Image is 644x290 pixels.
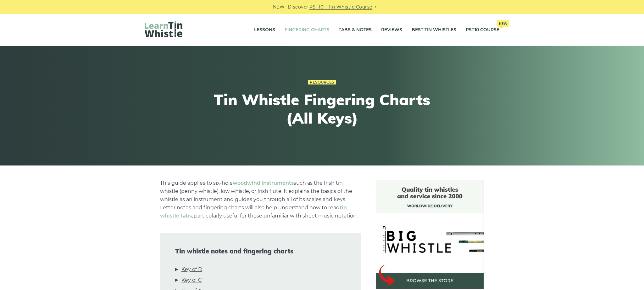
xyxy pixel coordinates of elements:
a: Resources [308,80,336,85]
img: LearnTinWhistle.com [145,21,182,37]
a: Fingering Charts [285,22,329,38]
a: Reviews [381,22,402,38]
img: BigWhistle Tin Whistle Store [376,181,484,289]
a: Best Tin Whistles [412,22,456,38]
a: Key of D [181,265,202,274]
a: PST10 CourseNew [466,22,499,38]
a: Key of C [181,276,202,284]
p: This guide applies to six-hole such as the Irish tin whistle (penny whistle), low whistle, or Iri... [160,179,361,220]
a: Tabs & Notes [339,22,372,38]
span: Tin whistle notes and fingering charts [175,247,346,255]
a: Lessons [254,22,275,38]
span: New [497,20,509,27]
h1: Tin Whistle Fingering Charts (All Keys) [206,91,438,127]
a: woodwind instruments [233,180,294,186]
